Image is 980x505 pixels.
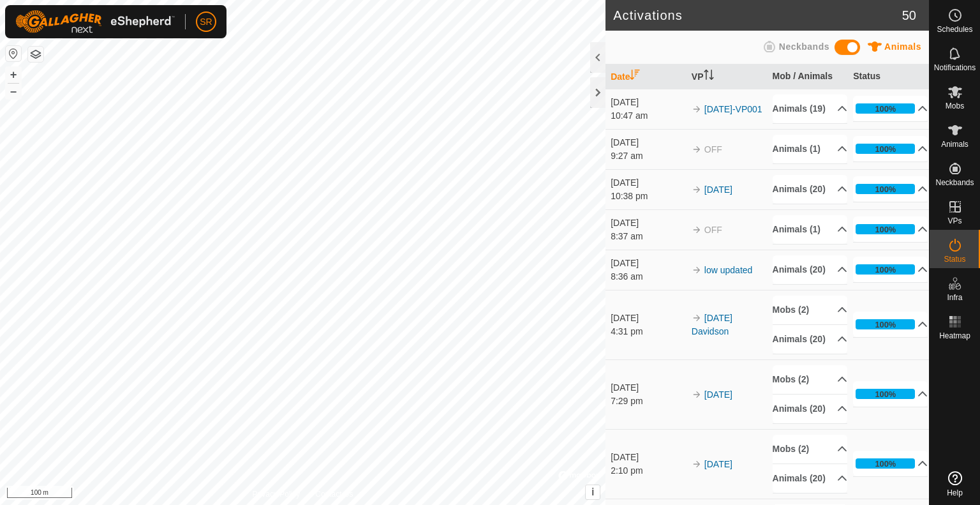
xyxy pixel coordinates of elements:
a: [DATE] [704,185,732,195]
p-accordion-header: Animals (20) [773,464,847,493]
img: arrow [692,313,702,323]
img: arrow [692,265,702,275]
div: [DATE] [611,451,685,464]
img: Gallagher Logo [15,10,175,33]
p-accordion-header: 100% [853,381,928,407]
div: 100% [856,389,915,399]
div: [DATE] [611,312,685,325]
span: Animals [941,140,969,148]
p-accordion-header: 100% [853,312,928,337]
div: 100% [856,319,915,329]
p-accordion-header: 100% [853,451,928,476]
div: 7:29 pm [611,395,685,408]
div: 100% [856,264,915,275]
p-accordion-header: Animals (19) [773,94,847,123]
p-accordion-header: 100% [853,176,928,202]
img: arrow [692,185,702,195]
div: 100% [875,143,896,155]
span: OFF [704,144,722,155]
a: Privacy Policy [253,488,301,500]
p-accordion-header: Animals (20) [773,395,847,423]
th: Mob / Animals [768,64,849,89]
th: Date [605,64,687,89]
div: 100% [875,458,896,470]
a: [DATE]-VP001 [704,104,762,114]
a: low updated [704,265,753,275]
th: Status [848,64,929,89]
div: 2:10 pm [611,464,685,478]
p-accordion-header: 100% [853,216,928,242]
th: VP [687,64,768,89]
div: 100% [856,224,915,234]
span: Status [944,255,965,263]
span: Heatmap [939,332,970,340]
p-accordion-header: Mobs (2) [773,296,847,324]
a: [DATE] [704,459,732,469]
p-accordion-header: Animals (20) [773,325,847,354]
span: i [591,486,594,497]
div: 100% [875,388,896,400]
button: – [6,84,21,99]
div: [DATE] [611,96,685,109]
p-sorticon: Activate to sort [704,72,714,82]
div: 100% [875,319,896,331]
p-accordion-header: Animals (1) [773,215,847,244]
div: 100% [856,103,915,114]
div: [DATE] [611,257,685,270]
span: OFF [704,225,722,235]
div: 100% [856,184,915,194]
span: Neckbands [779,41,829,52]
img: arrow [692,459,702,469]
a: Help [930,466,980,502]
div: 8:36 am [611,270,685,283]
span: Help [947,489,963,497]
a: [DATE] [704,389,732,400]
p-accordion-header: Mobs (2) [773,435,847,464]
span: 50 [902,6,916,25]
div: 8:37 am [611,230,685,243]
button: + [6,67,21,82]
img: arrow [692,225,702,235]
p-accordion-header: Animals (20) [773,175,847,204]
div: 100% [875,103,896,115]
div: [DATE] [611,176,685,190]
span: Animals [884,41,921,52]
div: [DATE] [611,381,685,395]
p-accordion-header: Animals (20) [773,255,847,284]
span: Mobs [946,102,964,110]
div: 9:27 am [611,149,685,163]
div: 100% [856,458,915,469]
img: arrow [692,389,702,400]
div: [DATE] [611,136,685,149]
div: 100% [875,183,896,195]
div: [DATE] [611,216,685,230]
a: Contact Us [315,488,353,500]
div: 10:38 pm [611,190,685,203]
button: Map Layers [28,47,43,62]
p-accordion-header: 100% [853,96,928,121]
div: 100% [856,144,915,154]
p-sorticon: Activate to sort [630,72,640,82]
img: arrow [692,104,702,114]
p-accordion-header: Animals (1) [773,135,847,163]
span: Infra [947,294,962,301]
span: SR [200,15,212,29]
span: Notifications [934,64,976,72]
button: Reset Map [6,46,21,61]
span: Neckbands [935,179,974,186]
div: 4:31 pm [611,325,685,338]
img: arrow [692,144,702,155]
div: 100% [875,223,896,236]
p-accordion-header: Mobs (2) [773,365,847,394]
div: 10:47 am [611,109,685,123]
p-accordion-header: 100% [853,257,928,282]
p-accordion-header: 100% [853,136,928,162]
div: 100% [875,264,896,276]
span: VPs [947,217,961,225]
h2: Activations [613,8,902,23]
span: Schedules [937,26,972,33]
button: i [586,485,600,499]
a: [DATE] Davidson [692,313,732,336]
